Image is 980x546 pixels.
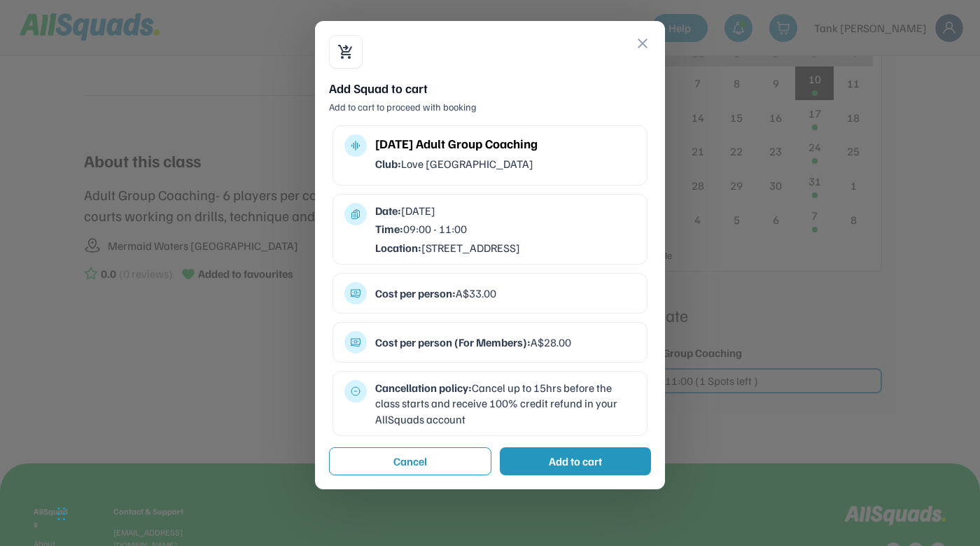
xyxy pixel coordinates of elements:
div: A$28.00 [375,335,636,350]
div: Add to cart [549,453,602,470]
div: [DATE] [375,203,636,218]
strong: Cost per person: [375,286,456,300]
button: close [634,35,651,52]
div: Add to cart to proceed with booking [329,100,651,114]
div: Cancel up to 15hrs before the class starts and receive 100% credit refund in your AllSquads account [375,380,636,427]
div: Add Squad to cart [329,80,651,97]
strong: Cancellation policy: [375,381,472,395]
div: [STREET_ADDRESS] [375,240,636,255]
strong: Club: [375,157,401,171]
button: multitrack_audio [350,140,361,151]
strong: Cost per person (For Members): [375,335,531,349]
div: A$33.00 [375,286,636,301]
strong: Time: [375,222,403,236]
div: Love [GEOGRAPHIC_DATA] [375,156,636,171]
button: shopping_cart_checkout [337,43,354,60]
div: 09:00 - 11:00 [375,221,636,237]
div: [DATE] Adult Group Coaching [375,134,636,153]
strong: Location: [375,241,421,255]
button: Cancel [329,447,491,475]
strong: Date: [375,204,401,218]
